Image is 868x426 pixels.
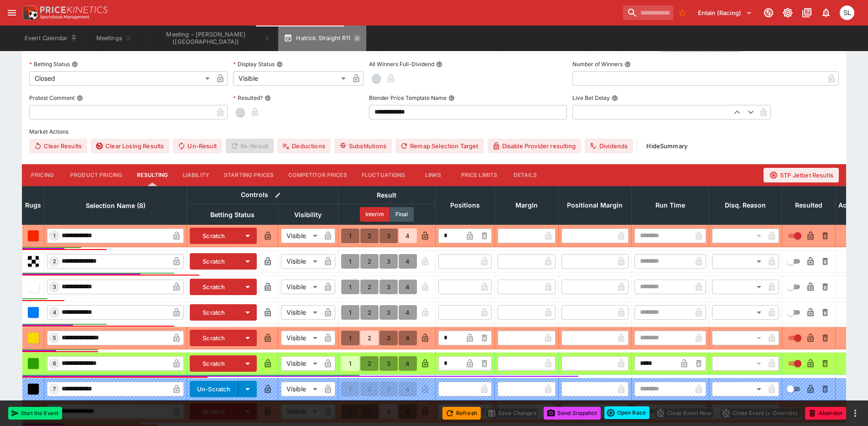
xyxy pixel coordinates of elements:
[390,207,414,222] button: Final
[233,71,349,86] div: Visible
[130,164,175,186] button: Resulting
[29,60,70,68] p: Betting Status
[281,229,321,243] div: Visible
[799,5,815,21] button: Documentation
[835,186,865,224] th: Actions
[190,330,239,346] button: Scratch
[200,209,265,220] span: Betting Status
[369,94,447,102] p: Blender Price Template Name
[360,356,379,371] button: 2
[281,164,354,186] button: Competitor Prices
[413,164,454,186] button: Links
[448,95,455,101] button: Blender Price Template Name
[29,125,839,139] label: Market Actions
[840,5,854,20] div: Singa Livett
[612,95,618,101] button: Live Bet Delay
[837,3,857,23] button: Singa Livett
[494,186,558,224] th: Margin
[91,139,169,153] button: Clear Losing Results
[190,228,239,244] button: Scratch
[360,331,379,345] button: 2
[399,356,417,371] button: 4
[272,189,284,201] button: Bulk edit
[51,335,58,341] span: 5
[623,5,673,20] input: search
[641,139,693,153] button: HideSummary
[631,186,709,224] th: Run Time
[217,164,281,186] button: Starting Prices
[19,26,83,51] button: Event Calendar
[277,139,331,153] button: Deductions
[76,200,156,211] span: Selection Name (8)
[190,253,239,270] button: Scratch
[436,61,442,68] button: All Winners Full-Dividend
[77,95,83,101] button: Protest Comment
[379,305,398,320] button: 3
[379,280,398,294] button: 3
[40,15,89,19] img: Sportsbook Management
[341,305,359,320] button: 1
[379,229,398,243] button: 3
[281,331,321,345] div: Visible
[226,139,274,153] span: Re-Result
[176,164,217,186] button: Liability
[190,304,239,321] button: Scratch
[760,5,777,21] button: Connected to PK
[572,94,610,102] p: Live Bet Delay
[281,382,321,396] div: Visible
[572,60,623,68] p: Number of Winners
[558,186,631,224] th: Positional Margin
[395,139,484,153] button: Remap Selection Target
[675,5,690,20] button: No Bookmarks
[265,95,271,101] button: Resulted?
[850,408,861,419] button: more
[51,309,58,316] span: 4
[818,5,834,21] button: Notifications
[51,386,57,392] span: 7
[187,186,338,204] th: Controls
[51,360,58,367] span: 6
[29,94,75,102] p: Protest Comment
[173,139,222,153] button: Un-Result
[585,139,633,153] button: Dividends
[369,60,434,68] p: All Winners Full-Dividend
[354,164,413,186] button: Fluctuations
[40,6,108,13] img: PriceKinetics
[780,5,796,21] button: Toggle light/dark mode
[360,229,379,243] button: 2
[276,61,283,68] button: Display Status
[442,407,481,420] button: Refresh
[604,406,650,419] button: Open Race
[20,4,38,22] img: PriceKinetics Logo
[22,164,63,186] button: Pricing
[281,280,321,294] div: Visible
[334,139,392,153] button: Substitutions
[399,254,417,269] button: 4
[399,331,417,345] button: 4
[805,407,846,420] button: Abandon
[604,406,650,419] div: split button
[341,254,359,269] button: 1
[341,280,359,294] button: 1
[379,331,398,345] button: 3
[233,94,263,102] p: Resulted?
[692,5,758,20] button: Select Tenant
[281,305,321,320] div: Visible
[72,61,78,68] button: Betting Status
[85,26,143,51] button: Meetings
[341,356,359,371] button: 1
[338,186,435,204] th: Result
[454,164,505,186] button: Price Limits
[782,186,835,224] th: Resulted
[22,186,44,224] th: Rugs
[4,5,20,21] button: open drawer
[488,139,581,153] button: Disable Provider resulting
[233,60,275,68] p: Display Status
[399,305,417,320] button: 4
[51,284,58,290] span: 3
[435,186,494,224] th: Positions
[805,408,846,417] span: Mark an event as closed and abandoned.
[190,381,239,397] button: Un-Scratch
[281,356,321,371] div: Visible
[379,356,398,371] button: 3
